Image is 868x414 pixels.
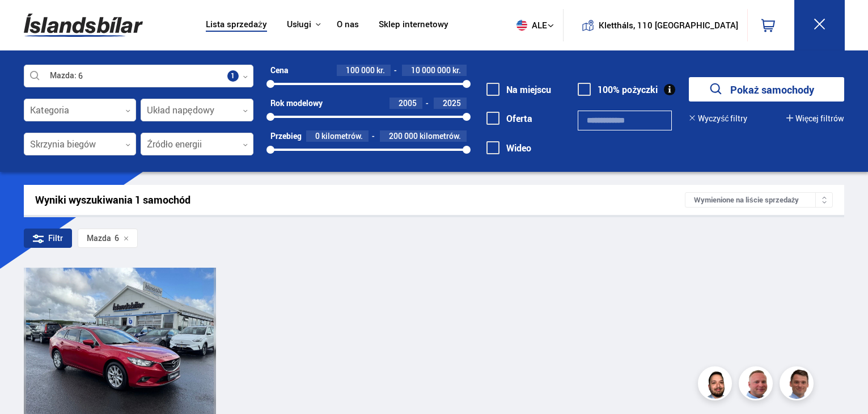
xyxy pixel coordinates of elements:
[420,130,461,141] font: kilometrów.
[87,233,111,243] font: Mazda
[694,195,799,205] font: Wymienione na liście sprzedaży
[786,114,845,123] button: Więcej filtrów
[337,18,359,29] font: O nas
[270,65,289,75] font: Cena
[506,83,551,96] font: Na miejscu
[512,9,563,42] button: Ale
[689,114,747,123] button: Wyczyść filtry
[603,20,734,30] button: Klettháls, 110 [GEOGRAPHIC_DATA]
[532,19,547,31] font: Ale
[599,19,738,31] font: Klettháls, 110 [GEOGRAPHIC_DATA]
[321,130,363,141] font: kilometrów.
[730,83,814,96] font: Pokaż samochody
[287,19,311,30] button: Usługi
[781,368,815,402] img: FbJEzSuNWCJXmdc-.webp
[389,130,418,141] font: 200 000
[346,65,375,75] font: 100 000
[379,18,448,29] font: Sklep internetowy
[516,20,527,31] img: svg+xml;base64,PHN2ZyB4bWxucz0iaHR0cDovL3d3dy53My5vcmcvMjAwMC9zdmciIHdpZHRoPSI1MTIiIGhlaWdodD0iNT...
[270,98,323,108] font: Rok modelowy
[270,130,302,141] font: Przebieg
[115,233,119,243] font: 6
[506,142,531,154] font: Wideo
[287,18,311,29] font: Usługi
[24,7,143,44] img: G0Ugv5HjCgRt.svg
[598,83,658,96] font: 100% pożyczki
[689,77,844,102] button: Pokaż samochody
[206,19,267,31] a: Lista sprzedaży
[411,65,451,75] font: 10 000 000
[376,65,385,75] font: kr.
[206,18,267,29] font: Lista sprzedaży
[740,368,774,402] img: siFngHWaQ9KaOqBr.png
[700,368,734,402] img: nhp88E3Fdnt1Opn2.png
[795,113,845,124] font: Więcej filtrów
[315,130,320,141] font: 0
[452,65,461,75] font: kr.
[506,112,532,125] font: Oferta
[48,233,63,243] font: Filtr
[443,98,461,108] font: 2025
[35,193,190,206] font: Wyniki wyszukiwania 1 samochód
[379,19,448,31] a: Sklep internetowy
[698,113,747,124] font: Wyczyść filtry
[399,98,417,108] font: 2005
[573,9,738,41] a: Klettháls, 110 [GEOGRAPHIC_DATA]
[337,19,359,31] a: O nas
